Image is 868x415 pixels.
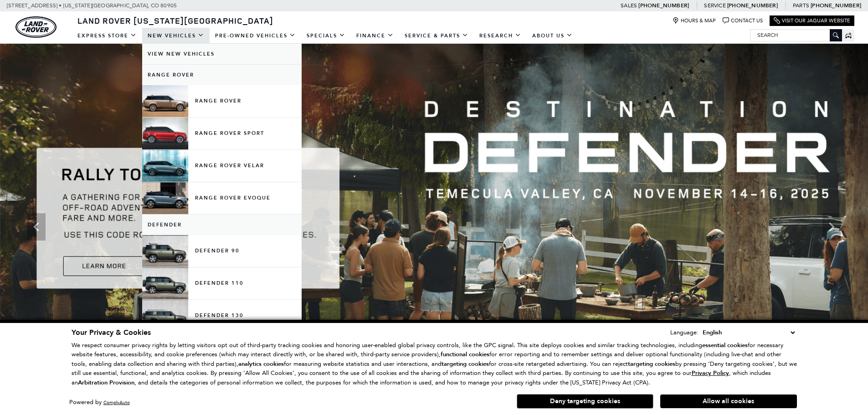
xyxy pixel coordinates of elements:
[7,2,177,9] a: [STREET_ADDRESS] • [US_STATE][GEOGRAPHIC_DATA], CO 80905
[72,328,151,338] span: Your Privacy & Cookies
[142,150,302,182] a: Range Rover Velar
[441,350,489,359] strong: functional cookies
[72,28,142,44] a: EXPRESS STORE
[692,369,729,376] a: Privacy Policy
[750,30,842,41] input: Search
[103,400,130,405] a: ComplyAuto
[142,300,302,332] a: Defender 130
[142,215,302,235] a: Defender
[692,369,729,377] u: Privacy Policy
[822,213,841,241] div: Next
[301,28,351,44] a: Specials
[72,341,797,388] p: We respect consumer privacy rights by letting visitors opt out of third-party tracking cookies an...
[142,44,302,64] a: View New Vehicles
[811,2,861,9] a: [PHONE_NUMBER]
[774,17,850,24] a: Visit Our Jaguar Website
[78,379,134,387] strong: Arbitration Provision
[700,328,797,338] select: Language Select
[727,2,778,9] a: [PHONE_NUMBER]
[15,16,56,38] a: land-rover
[142,28,210,44] a: New Vehicles
[702,341,748,349] strong: essential cookies
[142,182,302,214] a: Range Rover Evoque
[238,360,284,368] strong: analytics cookies
[723,17,763,24] a: Contact Us
[142,85,302,117] a: Range Rover
[210,28,301,44] a: Pre-Owned Vehicles
[474,28,527,44] a: Research
[673,17,716,24] a: Hours & Map
[77,15,273,26] span: Land Rover [US_STATE][GEOGRAPHIC_DATA]
[72,28,578,44] nav: Main Navigation
[69,400,130,405] div: Powered by
[142,118,302,149] a: Range Rover Sport
[142,267,302,299] a: Defender 110
[793,2,809,9] span: Parts
[670,329,699,335] div: Language:
[399,28,474,44] a: Service & Parts
[72,15,279,26] a: Land Rover [US_STATE][GEOGRAPHIC_DATA]
[142,65,302,85] a: Range Rover
[621,2,637,9] span: Sales
[527,28,578,44] a: About Us
[351,28,399,44] a: Finance
[142,235,302,267] a: Defender 90
[628,360,675,368] strong: targeting cookies
[638,2,689,9] a: [PHONE_NUMBER]
[27,213,46,241] div: Previous
[15,16,56,38] img: Land Rover
[660,395,797,408] button: Allow all cookies
[442,360,489,368] strong: targeting cookies
[704,2,725,9] span: Service
[517,394,653,409] button: Deny targeting cookies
